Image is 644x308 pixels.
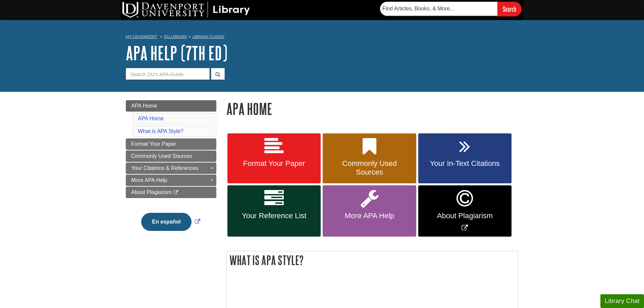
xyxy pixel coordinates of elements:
button: En español [141,213,191,231]
i: This link opens in a new window [173,190,179,195]
a: Library Guides [193,34,224,39]
a: Link opens in new window [418,185,512,237]
a: What is APA Style? [138,128,183,134]
a: Commonly Used Sources [323,133,416,184]
a: Format Your Paper [227,133,321,184]
a: More APA Help [323,185,416,237]
span: More APA Help [131,177,167,183]
a: Link opens in new window [140,219,202,225]
a: Your In-Text Citations [418,133,512,184]
span: Your In-Text Citations [423,159,506,168]
span: Your Reference List [232,211,316,220]
span: Commonly Used Sources [131,153,192,159]
h1: APA Home [226,100,518,117]
a: APA Help (7th Ed) [126,43,227,63]
a: Your Reference List [227,185,321,237]
input: Search DU's APA Guide [126,68,210,80]
a: DU Library [164,34,187,39]
form: Searches DU Library's articles, books, and more [380,2,522,16]
button: Library Chat [600,294,644,308]
span: Format Your Paper [232,159,316,168]
a: About Plagiarism [126,187,216,198]
span: Your Citations & References [131,165,198,171]
input: Search [497,2,522,16]
span: About Plagiarism [423,211,506,220]
a: Your Citations & References [126,163,216,174]
a: My Davenport [126,34,157,40]
span: More APA Help [328,211,411,220]
nav: breadcrumb [126,32,518,43]
a: APA Home [126,100,216,112]
input: Find Articles, Books, & More... [380,2,497,16]
a: APA Home [138,116,164,121]
div: Guide Page Menu [126,100,216,242]
a: Format Your Paper [126,138,216,150]
span: Commonly Used Sources [328,159,411,177]
span: Format Your Paper [131,141,176,147]
h2: What is APA Style? [227,251,518,269]
img: DU Library [122,2,250,18]
span: APA Home [131,103,157,109]
a: More APA Help [126,175,216,186]
span: About Plagiarism [131,189,172,195]
a: Commonly Used Sources [126,150,216,162]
